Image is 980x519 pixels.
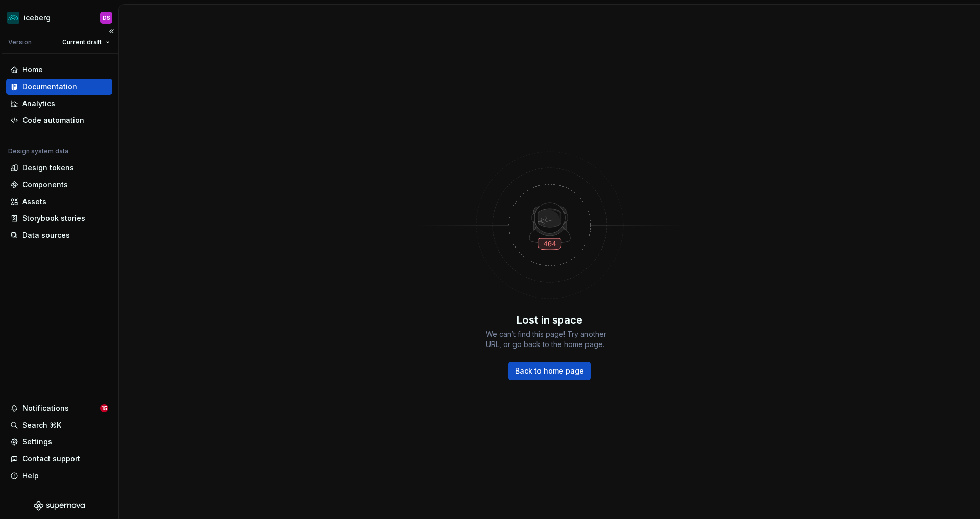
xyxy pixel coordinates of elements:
a: Design tokens [6,160,112,176]
button: Notifications15 [6,400,112,416]
a: Assets [6,193,112,210]
a: Back to home page [508,362,591,380]
img: 418c6d47-6da6-4103-8b13-b5999f8989a1.png [7,12,19,24]
div: Data sources [22,230,70,240]
button: Current draft [58,35,114,50]
p: Lost in space [517,313,582,327]
div: Home [22,65,43,75]
span: We can’t find this page! Try another URL, or go back to the home page. [486,329,614,350]
div: Design system data [8,147,68,155]
button: Search ⌘K [6,417,112,433]
div: Documentation [22,82,77,92]
button: Help [6,467,112,484]
a: Documentation [6,79,112,95]
div: Help [22,471,39,481]
a: Home [6,62,112,78]
div: DS [103,14,110,22]
div: Code automation [22,115,84,126]
div: Assets [22,196,46,207]
a: Code automation [6,112,112,129]
div: Storybook stories [22,213,85,224]
div: Settings [22,437,52,447]
span: Current draft [62,38,102,46]
div: Design tokens [22,163,74,173]
div: Contact support [22,454,80,464]
svg: Supernova Logo [34,501,85,511]
div: Version [8,38,32,46]
button: Contact support [6,451,112,467]
a: Components [6,177,112,193]
div: Analytics [22,98,55,109]
button: Collapse sidebar [104,24,118,38]
div: Notifications [22,403,69,413]
button: icebergDS [2,7,116,29]
div: iceberg [23,13,51,23]
a: Storybook stories [6,210,112,227]
div: Components [22,180,68,190]
a: Analytics [6,95,112,112]
a: Data sources [6,227,112,243]
span: Back to home page [515,366,584,376]
span: 15 [100,404,108,412]
a: Settings [6,434,112,450]
div: Search ⌘K [22,420,61,430]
